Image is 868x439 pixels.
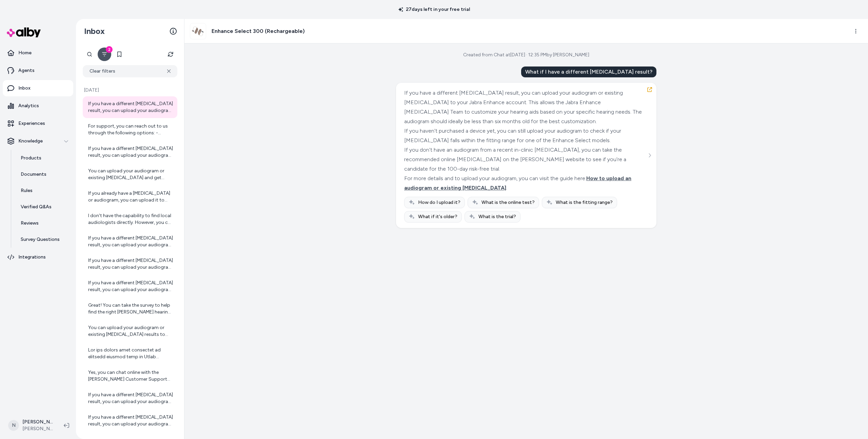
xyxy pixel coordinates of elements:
div: If you haven't purchased a device yet, you can still upload your audiogram to check if your [MEDI... [404,126,647,145]
a: If you have a different [MEDICAL_DATA] result, you can upload your audiogram or existing [MEDICAL... [83,275,177,297]
div: If you don't have an audiogram from a recent in-clinic [MEDICAL_DATA], you can take the recommend... [404,145,647,174]
a: If you have a different [MEDICAL_DATA] result, you can upload your audiogram or existing [MEDICAL... [83,96,177,118]
div: If you have a different [MEDICAL_DATA] result, you can upload your audiogram or existing [MEDICAL... [88,235,173,248]
a: Reviews [14,215,73,231]
div: If you have a different [MEDICAL_DATA] result, you can upload your audiogram or existing [MEDICAL... [88,100,173,114]
a: Yes, you can chat online with the [PERSON_NAME] Customer Support Team. They are available to assi... [83,365,177,387]
div: You can upload your audiogram or existing [MEDICAL_DATA] and get more information here: [How to u... [88,168,173,181]
p: Documents [21,171,46,178]
a: Inbox [3,80,73,96]
span: [PERSON_NAME] [22,425,53,432]
a: Products [14,150,73,166]
div: For support, you can reach out to us through the following options: - Contact Page: [https://[DOM... [88,123,173,136]
p: Analytics [18,102,39,109]
span: N [8,420,19,431]
button: See more [646,151,654,159]
a: For support, you can reach out to us through the following options: - Contact Page: [https://[DOM... [83,119,177,140]
p: Integrations [18,254,46,261]
a: If you have a different [MEDICAL_DATA] result, you can upload your audiogram or existing [MEDICAL... [83,231,177,252]
div: Yes, you can chat online with the [PERSON_NAME] Customer Support Team. They are available to assi... [88,369,173,383]
span: What if it's older? [418,213,457,220]
p: Experiences [18,120,45,127]
div: I don't have the capability to find local audiologists directly. However, you can find a local au... [88,212,173,226]
p: Inbox [18,85,31,92]
div: If you have a different [MEDICAL_DATA] result, you can upload your audiogram or existing [MEDICAL... [88,257,173,271]
a: You can upload your audiogram or existing [MEDICAL_DATA] results to help customize your [PERSON_N... [83,320,177,342]
button: Refresh [164,47,177,61]
div: Great! You can take the survey to help find the right [PERSON_NAME] hearing aid for you here: [UR... [88,302,173,316]
p: [PERSON_NAME] [22,419,53,425]
a: Lor ips dolors amet consectet ad elitsedd eiusmod temp in Utlab Etdolor mag aliquaenimad minimve ... [83,343,177,364]
a: Agents [3,62,73,79]
button: N[PERSON_NAME][PERSON_NAME] [4,415,58,436]
p: Verified Q&As [21,204,52,210]
a: You can upload your audiogram or existing [MEDICAL_DATA] and get more information here: [How to u... [83,164,177,185]
p: Agents [18,67,35,74]
p: Home [18,50,32,56]
div: If you have a different [MEDICAL_DATA] result, you can upload your audiogram or existing [MEDICAL... [404,88,647,126]
div: If you have a different [MEDICAL_DATA] result, you can upload your audiogram or existing [MEDICAL... [88,145,173,159]
a: Documents [14,166,73,183]
div: You can upload your audiogram or existing [MEDICAL_DATA] results to help customize your [PERSON_N... [88,324,173,338]
a: If you already have a [MEDICAL_DATA] or audiogram, you can upload it to [PERSON_NAME] to get tail... [83,186,177,208]
button: Knowledge [3,133,73,149]
span: How do I upload it? [418,199,460,206]
p: 27 days left in your free trial [394,6,474,13]
a: Integrations [3,249,73,265]
a: Verified Q&As [14,199,73,215]
a: If you have a different [MEDICAL_DATA] result, you can upload your audiogram or existing [MEDICAL... [83,141,177,163]
a: Great! You can take the survey to help find the right [PERSON_NAME] hearing aid for you here: [UR... [83,298,177,320]
p: Survey Questions [21,236,60,243]
a: Experiences [3,115,73,132]
a: Analytics [3,98,73,114]
span: What is the online test? [481,199,535,206]
p: Reviews [21,220,39,227]
button: Clear filters [83,65,177,77]
a: If you have a different [MEDICAL_DATA] result, you can upload your audiogram or existing [MEDICAL... [83,387,177,409]
a: If you have a different [MEDICAL_DATA] result, you can upload your audiogram or existing [MEDICAL... [83,253,177,275]
div: Created from Chat at [DATE] · 12:35 PM by [PERSON_NAME] [463,52,589,58]
a: If you have a different [MEDICAL_DATA] result, you can upload your audiogram or existing [MEDICAL... [83,410,177,432]
a: Survey Questions [14,231,73,248]
h3: Enhance Select 300 (Rechargeable) [212,27,305,35]
p: [DATE] [83,87,177,94]
p: Rules [21,187,33,194]
div: If you already have a [MEDICAL_DATA] or audiogram, you can upload it to [PERSON_NAME] to get tail... [88,190,173,204]
button: Filter [98,47,111,61]
span: What is the fitting range? [556,199,613,206]
p: Products [21,155,41,161]
div: If you have a different [MEDICAL_DATA] result, you can upload your audiogram or existing [MEDICAL... [88,280,173,293]
a: I don't have the capability to find local audiologists directly. However, you can find a local au... [83,208,177,230]
a: Home [3,45,73,61]
div: What if I have a different [MEDICAL_DATA] result? [521,66,656,77]
div: If you have a different [MEDICAL_DATA] result, you can upload your audiogram or existing [MEDICAL... [88,392,173,405]
img: alby Logo [7,27,41,37]
div: Lor ips dolors amet consectet ad elitsedd eiusmod temp in Utlab Etdolor mag aliquaenimad minimve ... [88,347,173,360]
a: Rules [14,183,73,199]
div: If you have a different [MEDICAL_DATA] result, you can upload your audiogram or existing [MEDICAL... [88,414,173,427]
h2: Inbox [84,26,105,36]
p: Knowledge [18,138,43,145]
span: What is the trial? [478,213,516,220]
div: 2 [106,46,113,53]
img: sku_es300_bronze.jpg [190,23,206,39]
div: For more details and to upload your audiogram, you can visit the guide here: . [404,174,647,193]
